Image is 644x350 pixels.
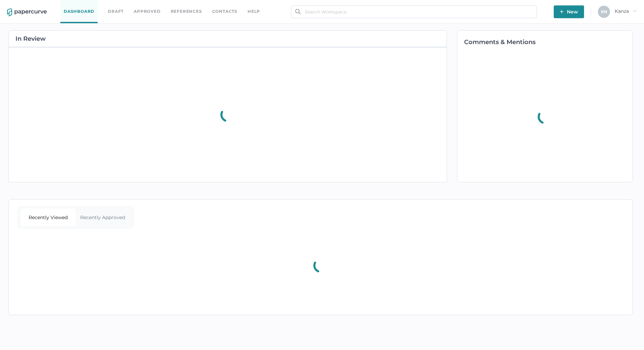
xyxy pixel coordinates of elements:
div: animation [307,250,334,281]
a: References [171,8,202,15]
i: arrow_right [632,8,637,13]
span: Kanza [615,8,637,14]
div: Recently Viewed [21,209,75,226]
a: Draft [108,8,124,15]
img: search.bf03fe8b.svg [295,9,301,14]
div: animation [214,99,241,130]
img: papercurve-logo-colour.7244d18c.svg [7,8,47,16]
span: K N [601,9,607,14]
h2: Comments & Mentions [464,39,633,45]
a: Contacts [212,8,237,15]
button: New [554,5,584,18]
span: New [560,5,578,18]
div: animation [531,101,559,132]
div: Recently Approved [75,209,130,226]
h2: In Review [15,36,46,42]
img: plus-white.e19ec114.svg [560,10,563,13]
a: Approved [134,8,160,15]
div: help [248,8,260,15]
input: Search Workspace [291,5,537,18]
